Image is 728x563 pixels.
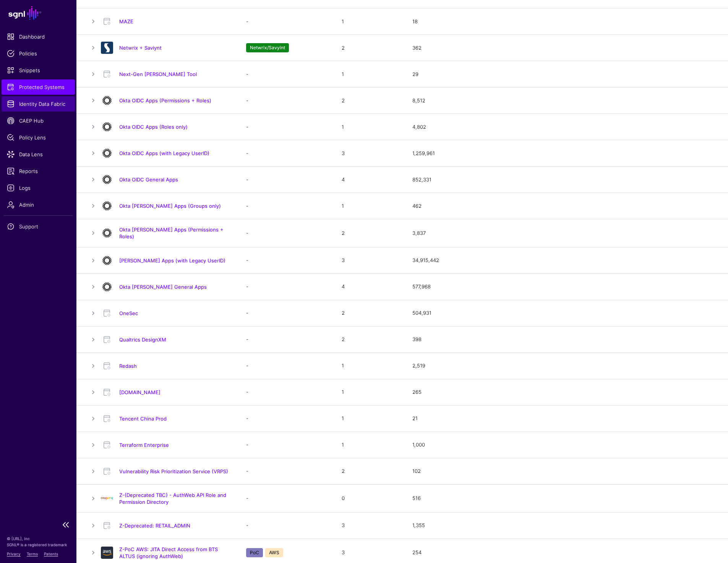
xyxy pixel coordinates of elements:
[238,167,334,193] td: -
[334,300,405,326] td: 2
[7,552,21,556] a: Privacy
[101,94,113,107] img: svg+xml;base64,PHN2ZyB3aWR0aD0iNjQiIGhlaWdodD0iNjQiIHZpZXdCb3g9IjAgMCA2NCA2NCIgZmlsbD0ibm9uZSIgeG...
[238,300,334,326] td: -
[2,130,75,145] a: Policy Lens
[412,44,716,52] div: 362
[334,8,405,35] td: 1
[119,442,169,448] a: Terraform Enterprise
[101,200,113,212] img: svg+xml;base64,PHN2ZyB3aWR0aD0iNjQiIGhlaWdodD0iNjQiIHZpZXdCb3g9IjAgMCA2NCA2NCIgZmlsbD0ibm9uZSIgeG...
[238,114,334,140] td: -
[334,513,405,539] td: 3
[101,254,113,267] img: svg+xml;base64,PHN2ZyB3aWR0aD0iNjQiIGhlaWdodD0iNjQiIHZpZXdCb3g9IjAgMCA2NCA2NCIgZmlsbD0ibm9uZSIgeG...
[238,87,334,114] td: -
[119,546,218,559] a: Z-PoC AWS: JITA Direct Access from BTS ALTUS (ignoring AuthWeb)
[7,33,70,40] span: Dashboard
[2,180,75,196] a: Logs
[334,353,405,379] td: 1
[412,522,716,529] div: 1,355
[2,96,75,112] a: Identity Data Fabric
[238,513,334,539] td: -
[101,173,113,186] img: svg+xml;base64,PHN2ZyB3aWR0aD0iNjQiIGhlaWdodD0iNjQiIHZpZXdCb3g9IjAgMCA2NCA2NCIgZmlsbD0ibm9uZSIgeG...
[101,547,113,559] img: svg+xml;base64,PHN2ZyB3aWR0aD0iNjQiIGhlaWdodD0iNjQiIHZpZXdCb3g9IjAgMCA2NCA2NCIgZmlsbD0ibm9uZSIgeG...
[412,150,716,157] div: 1,259,961
[412,71,716,78] div: 29
[238,484,334,512] td: -
[101,147,113,159] img: svg+xml;base64,PHN2ZyB3aWR0aD0iNjQiIGhlaWdodD0iNjQiIHZpZXdCb3g9IjAgMCA2NCA2NCIgZmlsbD0ibm9uZSIgeG...
[334,35,405,61] td: 2
[334,379,405,405] td: 1
[7,50,70,57] span: Policies
[119,18,133,24] a: MAZE
[101,121,113,133] img: svg+xml;base64,PHN2ZyB3aWR0aD0iNjQiIGhlaWdodD0iNjQiIHZpZXdCb3g9IjAgMCA2NCA2NCIgZmlsbD0ibm9uZSIgeG...
[2,147,75,162] a: Data Lens
[334,140,405,167] td: 3
[2,79,75,95] a: Protected Systems
[412,495,716,502] div: 516
[7,150,70,158] span: Data Lens
[2,113,75,128] a: CAEP Hub
[412,230,716,237] div: 3,837
[7,223,70,230] span: Support
[7,167,70,175] span: Reports
[119,416,167,422] a: Tencent China Prod
[101,227,113,239] img: svg+xml;base64,PHN2ZyB3aWR0aD0iNjQiIGhlaWdodD0iNjQiIHZpZXdCb3g9IjAgMCA2NCA2NCIgZmlsbD0ibm9uZSIgeG...
[412,257,716,264] div: 34,915,442
[412,441,716,449] div: 1,000
[238,61,334,87] td: -
[7,100,70,108] span: Identity Data Fabric
[238,432,334,458] td: -
[334,219,405,247] td: 2
[119,257,225,264] a: [PERSON_NAME] Apps (with Legacy UserID)
[412,388,716,396] div: 265
[246,43,289,52] span: Netwrix/Savyint
[2,63,75,78] a: Snippets
[334,458,405,484] td: 2
[119,337,166,343] a: Qualtrics DesignXM
[412,336,716,343] div: 398
[334,193,405,219] td: 1
[2,29,75,44] a: Dashboard
[238,140,334,167] td: -
[238,8,334,35] td: -
[412,176,716,184] div: 852,331
[119,492,226,505] a: Z-(Deprecated TBC) - AuthWeb API Role and Permission Directory
[119,468,228,474] a: Vulnerability Risk Prioritization Service (VRPS)
[101,42,113,54] img: svg+xml;base64,PD94bWwgdmVyc2lvbj0iMS4wIiBlbmNvZGluZz0idXRmLTgiPz4KPCEtLSBHZW5lcmF0b3I6IEFkb2JlIE...
[7,66,70,74] span: Snippets
[7,117,70,125] span: CAEP Hub
[7,542,70,548] p: SGNL® is a registered trademark
[119,45,162,51] a: Netwrix + Saviynt
[412,18,716,26] div: 18
[101,492,113,505] img: svg+xml;base64,PHN2ZyBpZD0iTG9nbyIgeG1sbnM9Imh0dHA6Ly93d3cudzMub3JnLzIwMDAvc3ZnIiB3aWR0aD0iMTIxLj...
[119,203,221,209] a: Okta [PERSON_NAME] Apps (Groups only)
[238,458,334,484] td: -
[334,432,405,458] td: 1
[7,134,70,141] span: Policy Lens
[238,379,334,405] td: -
[119,363,137,369] a: Redash
[119,523,190,529] a: Z-Deprecated: RETAIL_ADMIN
[238,353,334,379] td: -
[334,405,405,432] td: 1
[119,150,209,156] a: Okta OIDC Apps (with Legacy UserID)
[119,389,161,395] a: [DOMAIN_NAME]
[7,201,70,209] span: Admin
[246,548,263,557] span: PoC
[7,83,70,91] span: Protected Systems
[119,284,207,290] a: Okta [PERSON_NAME] General Apps
[7,535,70,542] p: © [URL], Inc
[334,61,405,87] td: 1
[334,273,405,300] td: 4
[2,197,75,212] a: Admin
[334,114,405,140] td: 1
[412,362,716,370] div: 2,519
[412,415,716,422] div: 21
[238,219,334,247] td: -
[7,184,70,192] span: Logs
[412,202,716,210] div: 462
[44,552,58,556] a: Patents
[265,548,283,557] span: AWS
[238,326,334,353] td: -
[334,247,405,273] td: 3
[2,46,75,61] a: Policies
